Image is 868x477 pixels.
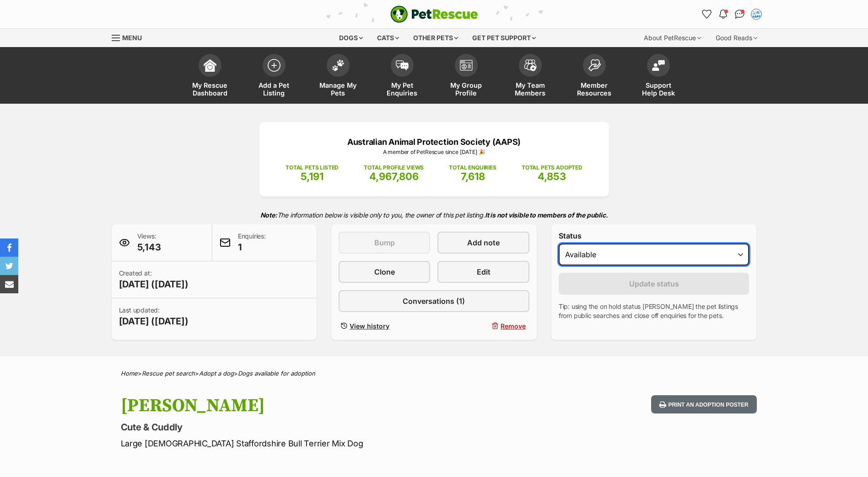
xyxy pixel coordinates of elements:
a: View history [339,319,430,333]
a: Dogs available for adoption [238,370,315,377]
a: Edit [437,261,529,283]
span: 5,143 [137,241,161,254]
p: Created at: [119,269,189,291]
span: Menu [122,34,142,42]
a: My Pet Enquiries [370,49,434,104]
span: Member Resources [574,81,615,97]
strong: Note: [260,211,277,219]
a: Manage My Pets [306,49,370,104]
span: View history [350,321,389,331]
img: manage-my-pets-icon-02211641906a0b7f246fdf0571729dbe1e7629f14944591b6c1af311fb30b64b.svg [332,59,345,71]
p: TOTAL PETS ADOPTED [522,164,582,172]
button: Update status [559,273,749,295]
button: My account [749,7,764,21]
a: Home [121,370,138,377]
a: Member Resources [562,49,626,104]
img: notifications-46538b983faf8c2785f20acdc204bb7945ddae34d4c08c2a6579f10ce5e182be.svg [719,10,727,19]
a: My Group Profile [434,49,498,104]
span: Edit [477,266,491,277]
strong: It is not visible to members of the public. [485,211,608,219]
p: Australian Animal Protection Society (AAPS) [273,136,595,148]
span: 4,967,806 [369,170,419,182]
ul: Account quick links [700,7,764,21]
h1: [PERSON_NAME] [121,395,508,416]
div: Other pets [407,29,464,47]
img: logo-e224e6f780fb5917bec1dbf3a21bbac754714ae5b6737aabdf751b685950b380.svg [390,5,478,23]
img: chat-41dd97257d64d25036548639549fe6c8038ab92f7586957e7f3b1b290dea8141.svg [735,10,744,19]
a: Adopt a dog [199,370,234,377]
a: Favourites [700,7,714,21]
a: Add a Pet Listing [242,49,306,104]
span: My Team Members [510,81,551,97]
p: TOTAL PETS LISTED [286,164,339,172]
a: Add note [437,232,529,254]
span: Manage My Pets [318,81,359,97]
span: Add a Pet Listing [253,81,295,97]
div: Dogs [333,29,369,47]
a: Menu [112,29,148,45]
span: [DATE] ([DATE]) [119,315,189,328]
div: About PetRescue [637,29,707,47]
span: Conversations (1) [403,296,465,307]
span: My Rescue Dashboard [189,81,231,97]
span: Add note [467,237,500,248]
a: Rescue pet search [142,370,195,377]
button: Notifications [716,7,731,21]
a: My Team Members [498,49,562,104]
a: PetRescue [390,5,478,23]
a: Conversations (1) [339,290,529,312]
span: My Group Profile [446,81,487,97]
a: Conversations [733,7,747,21]
p: A member of PetRescue since [DATE] 🎉 [273,148,595,156]
img: member-resources-icon-8e73f808a243e03378d46382f2149f9095a855e16c252ad45f914b54edf8863c.svg [588,59,601,71]
span: Remove [501,321,526,331]
img: dashboard-icon-eb2f2d2d3e046f16d808141f083e7271f6b2e854fb5c12c21221c1fb7104beca.svg [204,59,216,72]
a: Clone [339,261,430,283]
div: > > > [98,370,771,377]
span: My Pet Enquiries [382,81,423,97]
span: 5,191 [301,170,323,182]
img: team-members-icon-5396bd8760b3fe7c0b43da4ab00e1e3bb1a5d9ba89233759b79545d2d3fc5d0d.svg [524,59,537,71]
p: Views: [137,232,161,254]
p: The information below is visible only to you, the owner of this pet listing. [112,206,757,224]
p: Cute & Cuddly [121,421,508,434]
p: Enquiries: [238,232,266,254]
div: Get pet support [466,29,542,47]
span: 4,853 [538,170,566,182]
p: Large [DEMOGRAPHIC_DATA] Staffordshire Bull Terrier Mix Dog [121,437,508,450]
a: My Rescue Dashboard [178,49,242,104]
button: Remove [437,319,529,333]
a: Support Help Desk [626,49,690,104]
button: Bump [339,232,430,254]
div: Good Reads [709,29,764,47]
span: Bump [374,237,395,248]
button: Print an adoption poster [651,395,756,414]
span: Clone [374,266,395,277]
img: Adoption Team profile pic [752,10,761,19]
p: Last updated: [119,306,189,328]
img: group-profile-icon-3fa3cf56718a62981997c0bc7e787c4b2cf8bcc04b72c1350f741eb67cf2f40e.svg [460,60,473,71]
img: pet-enquiries-icon-7e3ad2cf08bfb03b45e93fb7055b45f3efa6380592205ae92323e6603595dc1f.svg [396,60,409,70]
span: 1 [238,241,266,254]
label: Status [559,232,749,240]
p: TOTAL PROFILE VIEWS [364,164,424,172]
span: Update status [629,278,679,289]
span: Support Help Desk [638,81,679,97]
p: TOTAL ENQUIRIES [449,164,496,172]
img: add-pet-listing-icon-0afa8454b4691262ce3f59096e99ab1cd57d4a30225e0717b998d2c9b9846f56.svg [268,59,280,72]
span: 7,618 [461,170,485,182]
p: Tip: using the on hold status [PERSON_NAME] the pet listings from public searches and close off e... [559,302,749,320]
span: [DATE] ([DATE]) [119,278,189,291]
div: Cats [371,29,405,47]
img: help-desk-icon-fdf02630f3aa405de69fd3d07c3f3aa587a6932b1a1747fa1d2bba05be0121f9.svg [652,60,665,71]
